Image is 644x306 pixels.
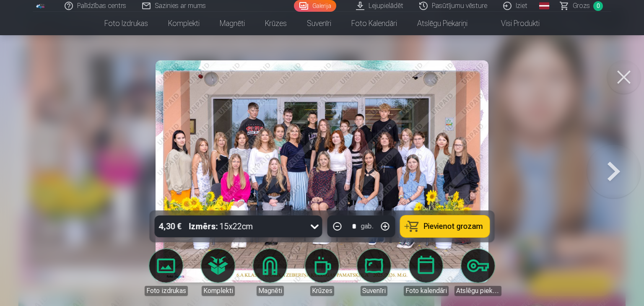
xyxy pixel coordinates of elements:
a: Foto kalendāri [341,12,407,35]
a: Visi produkti [478,12,550,35]
div: gab. [361,221,374,231]
div: 15x22cm [189,215,253,237]
a: Komplekti [195,249,241,296]
span: Pievienot grozam [424,223,483,230]
div: 4,30 € [155,215,186,237]
div: Atslēgu piekariņi [454,286,501,296]
a: Atslēgu piekariņi [454,249,501,296]
div: Krūzes [310,286,334,296]
div: Foto kalendāri [404,286,449,296]
a: Magnēti [247,249,293,296]
a: Foto izdrukas [94,12,158,35]
strong: Izmērs : [189,220,218,232]
img: /fa1 [36,3,45,8]
a: Foto izdrukas [143,249,190,296]
a: Suvenīri [351,249,397,296]
a: Atslēgu piekariņi [407,12,478,35]
span: Grozs [573,1,590,11]
div: Foto izdrukas [145,286,188,296]
a: Krūzes [255,12,297,35]
div: Magnēti [257,286,284,296]
a: Krūzes [299,249,345,296]
a: Komplekti [158,12,210,35]
div: Suvenīri [361,286,387,296]
a: Magnēti [210,12,255,35]
a: Suvenīri [297,12,341,35]
button: Pievienot grozam [400,215,490,237]
a: Foto kalendāri [402,249,449,296]
span: 0 [593,1,603,11]
div: Komplekti [202,286,235,296]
